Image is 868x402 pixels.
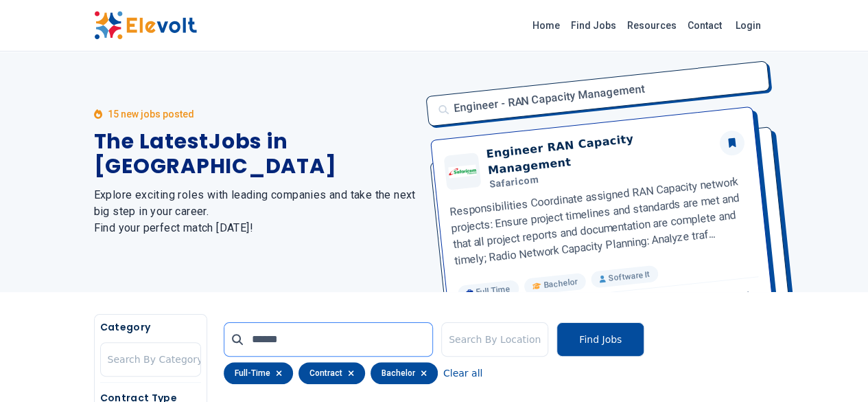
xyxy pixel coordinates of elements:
[727,12,769,39] a: Login
[443,362,482,384] button: Clear all
[298,362,365,384] div: contract
[94,11,197,40] img: Elevolt
[224,362,293,384] div: full-time
[100,320,201,334] h5: Category
[622,14,682,36] a: Resources
[371,362,438,384] div: bachelor
[94,187,418,236] h2: Explore exciting roles with leading companies and take the next big step in your career. Find you...
[556,322,644,357] button: Find Jobs
[565,14,622,36] a: Find Jobs
[108,107,194,121] p: 15 new jobs posted
[94,129,418,179] h1: The Latest Jobs in [GEOGRAPHIC_DATA]
[682,14,727,36] a: Contact
[799,336,868,402] iframe: Chat Widget
[527,14,565,36] a: Home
